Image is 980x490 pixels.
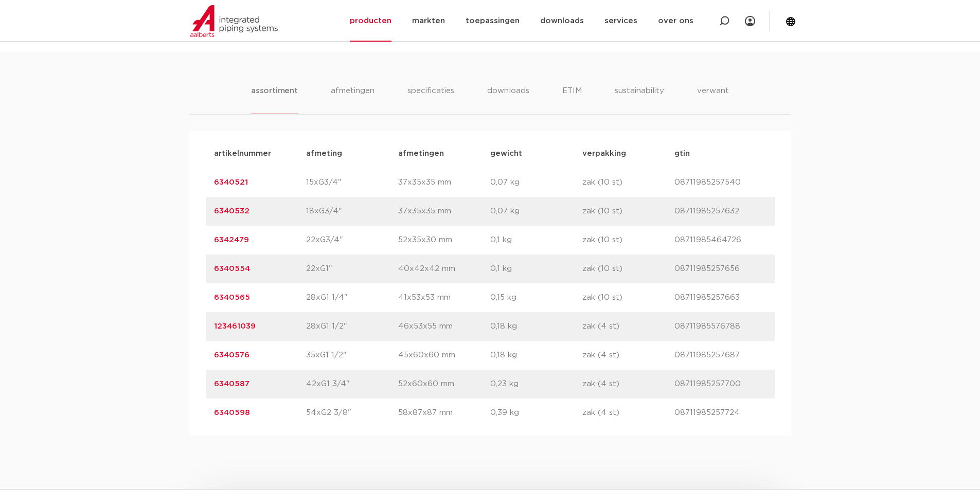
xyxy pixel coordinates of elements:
[674,263,767,275] p: 08711985257656
[490,378,582,390] p: 0,23 kg
[214,178,248,186] a: 6340521
[697,85,729,114] li: verwant
[331,85,375,114] li: afmetingen
[674,349,767,361] p: 08711985257687
[490,349,582,361] p: 0,18 kg
[615,85,664,114] li: sustainability
[214,207,250,215] a: 6340532
[214,351,250,359] a: 6340576
[306,349,398,361] p: 35xG1 1/2"
[306,263,398,275] p: 22xG1"
[214,294,250,301] a: 6340565
[490,148,582,160] p: gewicht
[407,85,454,114] li: specificaties
[306,234,398,246] p: 22xG3/4"
[398,407,490,419] p: 58x87x87 mm
[398,349,490,361] p: 45x60x60 mm
[306,292,398,304] p: 28xG1 1/4"
[487,85,529,114] li: downloads
[398,234,490,246] p: 52x35x30 mm
[214,236,249,244] a: 6342479
[214,322,256,330] a: 123461039
[490,407,582,419] p: 0,39 kg
[490,263,582,275] p: 0,1 kg
[674,205,767,217] p: 08711985257632
[674,176,767,189] p: 08711985257540
[582,349,674,361] p: zak (4 st)
[306,205,398,217] p: 18xG3/4"
[582,292,674,304] p: zak (10 st)
[674,378,767,390] p: 08711985257700
[582,205,674,217] p: zak (10 st)
[562,85,582,114] li: ETIM
[674,407,767,419] p: 08711985257724
[306,176,398,189] p: 15xG3/4"
[582,407,674,419] p: zak (4 st)
[582,320,674,333] p: zak (4 st)
[582,263,674,275] p: zak (10 st)
[306,148,398,160] p: afmeting
[490,176,582,189] p: 0,07 kg
[490,320,582,333] p: 0,18 kg
[582,148,674,160] p: verpakking
[398,205,490,217] p: 37x35x35 mm
[398,320,490,333] p: 46x53x55 mm
[398,292,490,304] p: 41x53x53 mm
[674,148,767,160] p: gtin
[674,234,767,246] p: 08711985464726
[214,148,306,160] p: artikelnummer
[490,292,582,304] p: 0,15 kg
[398,176,490,189] p: 37x35x35 mm
[398,148,490,160] p: afmetingen
[398,263,490,275] p: 40x42x42 mm
[674,320,767,333] p: 08711985576788
[582,176,674,189] p: zak (10 st)
[306,378,398,390] p: 42xG1 3/4"
[214,265,250,273] a: 6340554
[582,378,674,390] p: zak (4 st)
[251,85,298,114] li: assortiment
[306,407,398,419] p: 54xG2 3/8"
[490,234,582,246] p: 0,1 kg
[398,378,490,390] p: 52x60x60 mm
[306,320,398,333] p: 28xG1 1/2"
[490,205,582,217] p: 0,07 kg
[674,292,767,304] p: 08711985257663
[582,234,674,246] p: zak (10 st)
[214,380,250,388] a: 6340587
[214,409,250,416] a: 6340598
